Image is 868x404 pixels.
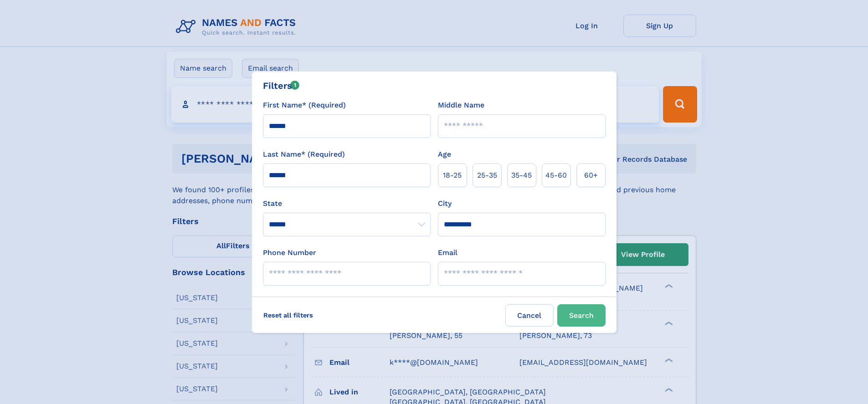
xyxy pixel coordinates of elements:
[438,198,452,209] label: City
[263,149,345,160] label: Last Name* (Required)
[263,100,346,111] label: First Name* (Required)
[584,170,598,181] span: 60+
[263,79,300,92] div: Filters
[443,170,462,181] span: 18‑25
[438,247,457,258] label: Email
[545,170,567,181] span: 45‑60
[257,304,319,326] label: Reset all filters
[557,304,606,327] button: Search
[511,170,532,181] span: 35‑45
[438,149,451,160] label: Age
[477,170,497,181] span: 25‑35
[438,100,484,111] label: Middle Name
[505,304,554,327] label: Cancel
[263,198,431,209] label: State
[263,247,316,258] label: Phone Number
